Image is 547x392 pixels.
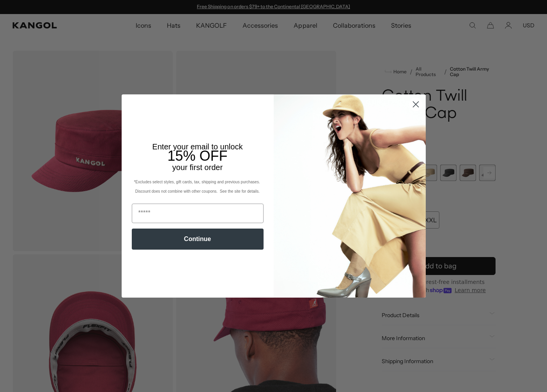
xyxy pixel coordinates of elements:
[134,180,261,193] span: *Excludes select styles, gift cards, tax, shipping and previous purchases. Discount does not comb...
[167,148,227,164] span: 15% OFF
[172,163,223,172] span: your first order
[132,229,264,250] button: Continue
[132,204,264,223] input: Email
[409,98,423,111] button: Close dialog
[274,94,426,297] img: 93be19ad-e773-4382-80b9-c9d740c9197f.jpeg
[152,142,243,151] span: Enter your email to unlock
